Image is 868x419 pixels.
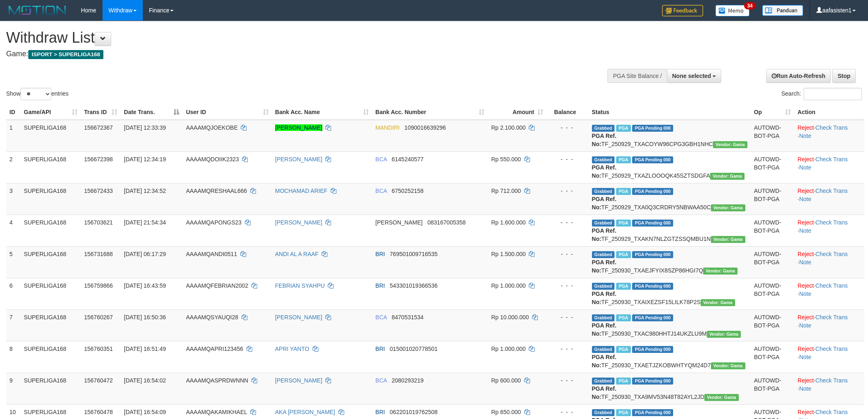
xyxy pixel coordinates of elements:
[375,377,387,384] span: BCA
[390,346,438,352] span: Copy 015001020778501 to clipboard
[6,120,21,152] td: 1
[124,188,166,194] span: [DATE] 12:34:52
[592,283,615,290] span: Grabbed
[124,409,166,415] span: [DATE] 16:54:09
[550,282,585,290] div: - - -
[799,227,811,234] a: Note
[589,341,751,373] td: TF_250930_TXAETJZKOBWHTYQM24D7
[186,219,241,226] span: AAAAMQAPONGS23
[121,105,183,120] th: Date Trans.: activate to sort column descending
[592,196,617,211] b: PGA Ref. No:
[794,215,864,246] td: · ·
[751,151,794,183] td: AUTOWD-BOT-PGA
[797,156,814,163] a: Reject
[186,188,247,194] span: AAAAMQRESHAAL666
[186,314,238,321] span: AAAAMQSYAUQI28
[797,346,814,352] a: Reject
[275,409,335,415] a: AKA [PERSON_NAME]
[799,196,811,202] a: Note
[797,124,814,131] a: Reject
[832,69,856,83] a: Stop
[632,314,673,321] span: PGA Pending
[794,341,864,373] td: · ·
[21,246,81,278] td: SUPERLIGA168
[488,105,546,120] th: Amount: activate to sort column ascending
[21,278,81,309] td: SUPERLIGA168
[794,246,864,278] td: · ·
[608,69,667,83] div: PGA Site Balance /
[546,105,588,120] th: Balance
[375,346,385,352] span: BRI
[186,377,248,384] span: AAAAMQASPRDWNNN
[632,346,673,353] span: PGA Pending
[797,251,814,257] a: Reject
[589,278,751,309] td: TF_250930_TXAIXEZSF15LILK78P2S
[186,282,248,289] span: AAAAMQFEBRIAN2002
[616,314,630,321] span: Marked by aafsoycanthlai
[751,278,794,309] td: AUTOWD-BOT-PGA
[491,377,521,384] span: Rp 600.000
[392,377,424,384] span: Copy 2080293219 to clipboard
[632,125,673,132] span: PGA Pending
[550,124,585,132] div: - - -
[592,385,617,400] b: PGA Ref. No:
[815,346,848,352] a: Check Trans
[751,120,794,152] td: AUTOWD-BOT-PGA
[711,204,745,211] span: Vendor URL: https://trx31.1velocity.biz
[275,346,309,352] a: APRI YANTO
[797,188,814,194] a: Reject
[375,282,385,289] span: BRI
[550,376,585,385] div: - - -
[550,345,585,353] div: - - -
[592,354,617,369] b: PGA Ref. No:
[375,219,423,226] span: [PERSON_NAME]
[713,141,747,148] span: Vendor URL: https://trx31.1velocity.biz
[186,156,239,163] span: AAAAMQDOIIK2323
[275,251,319,257] a: ANDI AL A RAAF
[616,156,630,163] span: Marked by aafsoycanthlai
[550,218,585,227] div: - - -
[744,2,755,9] span: 34
[704,394,739,401] span: Vendor URL: https://trx31.1velocity.biz
[84,124,113,131] span: 156672367
[21,341,81,373] td: SUPERLIGA168
[589,120,751,152] td: TF_250929_TXACOYW96CPG3GBH1NHC
[592,259,617,274] b: PGA Ref. No:
[21,120,81,152] td: SUPERLIGA168
[799,164,811,171] a: Note
[815,314,848,321] a: Check Trans
[667,69,722,83] button: None selected
[21,183,81,215] td: SUPERLIGA168
[794,278,864,309] td: · ·
[662,5,703,16] img: Feedback.jpg
[592,346,615,353] span: Grabbed
[272,105,372,120] th: Bank Acc. Name: activate to sort column ascending
[815,188,848,194] a: Check Trans
[589,215,751,246] td: TF_250929_TXAKN7NLZGTZSSQMBU1N
[6,105,21,120] th: ID
[797,409,814,415] a: Reject
[804,88,862,100] input: Search:
[390,409,438,415] span: Copy 062201019762508 to clipboard
[6,309,21,341] td: 7
[275,314,322,321] a: [PERSON_NAME]
[766,69,831,83] a: Run Auto-Refresh
[375,409,385,415] span: BRI
[592,291,617,305] b: PGA Ref. No:
[751,215,794,246] td: AUTOWD-BOT-PGA
[751,183,794,215] td: AUTOWD-BOT-PGA
[375,156,387,163] span: BCA
[21,309,81,341] td: SUPERLIGA168
[275,156,322,163] a: [PERSON_NAME]
[616,125,630,132] span: Marked by aafsengchandara
[84,346,113,352] span: 156760351
[6,215,21,246] td: 4
[275,188,328,194] a: MOCHAMAD ARIEF
[797,282,814,289] a: Reject
[616,220,630,227] span: Marked by aafchhiseyha
[6,183,21,215] td: 3
[616,283,630,290] span: Marked by aafheankoy
[762,5,803,16] img: panduan.png
[84,188,113,194] span: 156672433
[491,219,525,226] span: Rp 1.600.000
